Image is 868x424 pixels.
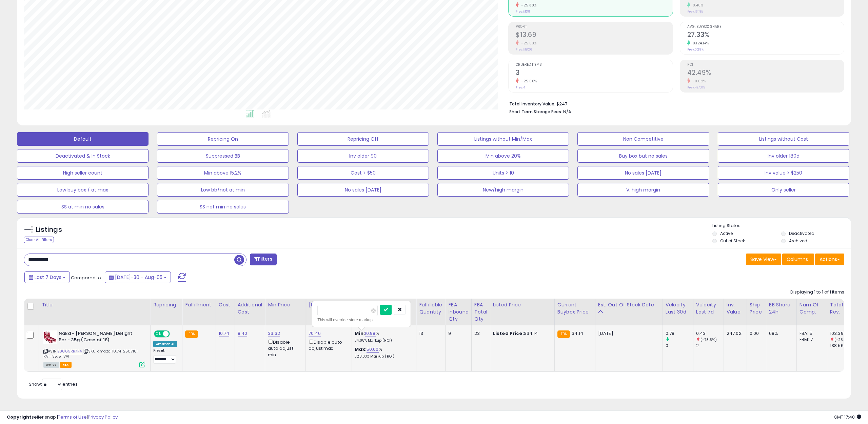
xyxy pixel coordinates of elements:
[516,9,530,14] small: Prev: $139
[105,271,171,283] button: [DATE]-30 - Aug-05
[830,330,857,337] div: 103.39
[219,330,230,337] a: 10.74
[750,330,761,337] div: 0.00
[687,63,844,67] span: ROI
[355,330,365,337] b: Min:
[35,274,61,281] span: Last 7 Days
[297,166,429,180] button: Cost > $50
[516,31,672,40] h2: $13.69
[157,183,289,197] button: Low bb/not at min
[493,330,524,337] b: Listed Price:
[815,254,844,265] button: Actions
[157,200,289,214] button: SS not min no sales
[516,85,525,89] small: Prev: 4
[830,301,855,316] div: Total Rev.
[800,330,822,337] div: FBA: 5
[355,330,411,343] div: %
[493,301,552,308] div: Listed Price
[437,183,569,197] button: New/high margin
[157,166,289,180] button: Min above 15.2%
[43,330,145,367] div: ASIN:
[153,341,177,347] div: Amazon AI
[474,330,485,337] div: 23
[516,69,672,78] h2: 3
[687,85,705,89] small: Prev: 42.50%
[71,275,102,281] span: Compared to:
[696,343,724,349] div: 2
[474,301,487,323] div: FBA Total Qty
[666,330,693,337] div: 0.78
[365,330,376,337] a: 10.98
[509,109,562,115] b: Short Term Storage Fees:
[834,337,853,342] small: (-25.38%)
[712,223,851,229] p: Listing States:
[157,149,289,163] button: Suppressed BB
[769,330,791,337] div: 68%
[720,230,733,236] label: Active
[572,330,583,337] span: 34.14
[516,25,672,29] span: Profit
[800,337,822,343] div: FBM: 7
[789,238,807,244] label: Archived
[746,254,781,265] button: Save View
[790,289,844,296] div: Displaying 1 to 1 of 1 items
[701,337,717,342] small: (-78.5%)
[115,274,162,281] span: [DATE]-30 - Aug-05
[437,149,569,163] button: Min above 20%
[219,301,232,308] div: Cost
[309,330,321,337] a: 70.46
[687,9,703,14] small: Prev: 13.18%
[696,330,724,337] div: 0.43
[24,271,70,283] button: Last 7 Days
[268,330,280,337] a: 33.32
[687,25,844,29] span: Avg. Buybox Share
[153,348,177,364] div: Preset:
[727,330,742,337] div: 247.02
[42,301,147,308] div: Title
[17,132,149,146] button: Default
[185,301,213,308] div: Fulfillment
[297,132,429,146] button: Repricing Off
[519,41,537,46] small: -25.03%
[509,101,555,107] b: Total Inventory Value:
[317,317,406,323] div: This will override store markup
[782,254,814,265] button: Columns
[690,3,704,8] small: 0.46%
[169,331,180,337] span: OFF
[577,149,709,163] button: Buy box but no sales
[153,301,179,308] div: Repricing
[696,301,721,316] div: Velocity Last 7d
[309,301,349,308] div: [PERSON_NAME]
[690,41,709,46] small: 9324.14%
[493,330,549,337] div: $34.14
[7,414,32,420] strong: Copyright
[17,183,149,197] button: Low buy box / at max
[720,238,745,244] label: Out of Stock
[727,301,744,316] div: Inv. value
[690,79,706,84] small: -0.02%
[718,183,849,197] button: Only seller
[309,338,347,351] div: Disable auto adjust max
[355,301,413,316] div: Profit [PERSON_NAME] on Min/Max
[448,330,466,337] div: 9
[448,301,469,323] div: FBA inbound Qty
[687,69,844,78] h2: 42.49%
[577,166,709,180] button: No sales [DATE]
[57,348,82,354] a: B0069RR7F4
[43,362,59,368] span: All listings currently available for purchase on Amazon
[367,346,379,353] a: 50.00
[687,47,704,52] small: Prev: 0.29%
[17,149,149,163] button: Deactivated & In Stock
[830,343,857,349] div: 138.56
[155,331,163,337] span: ON
[60,362,72,368] span: FBA
[519,3,537,8] small: -25.38%
[577,183,709,197] button: V. high margin
[268,338,300,358] div: Disable auto adjust min
[800,301,824,316] div: Num of Comp.
[297,149,429,163] button: Inv older 90
[666,301,690,316] div: Velocity Last 30d
[563,108,571,115] span: N/A
[7,414,118,421] div: seller snap | |
[297,183,429,197] button: No sales [DATE]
